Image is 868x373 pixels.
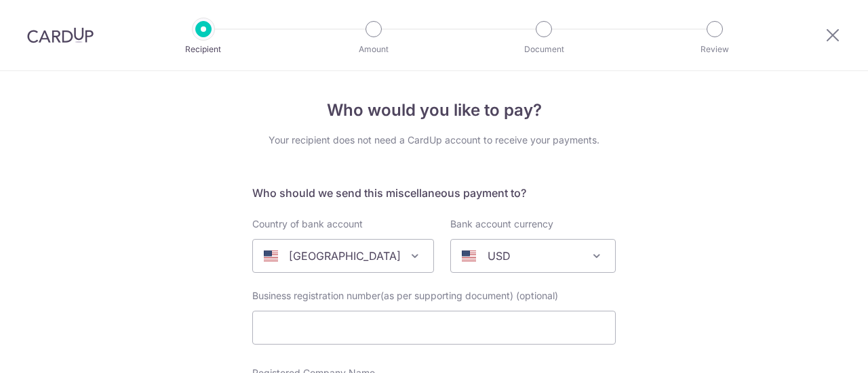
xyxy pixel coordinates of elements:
[27,27,94,43] img: CardUp
[488,248,511,264] p: USD
[252,217,363,231] label: Country of bank account
[253,240,433,272] span: United States
[494,43,594,56] p: Document
[451,240,615,272] span: USD
[153,43,254,56] p: Recipient
[323,43,424,56] p: Amount
[252,98,616,123] h4: Who would you like to pay?
[450,217,553,231] label: Bank account currency
[252,239,434,273] span: United States
[781,332,854,366] iframe: Opens a widget where you can find more information
[665,43,765,56] p: Review
[516,289,558,303] span: (optional)
[252,290,513,301] span: Business registration number(as per supporting document)
[450,239,616,273] span: USD
[252,133,616,147] div: Your recipient does not need a CardUp account to receive your payments.
[289,248,401,264] p: [GEOGRAPHIC_DATA]
[252,185,616,201] h5: Who should we send this miscellaneous payment to?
